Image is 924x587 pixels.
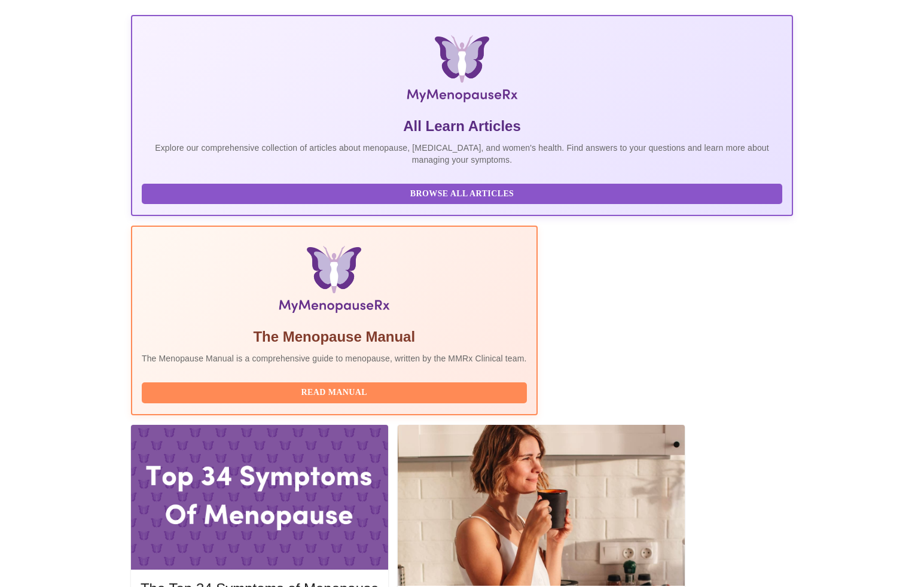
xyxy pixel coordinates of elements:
button: Browse All Articles [142,184,782,205]
p: Explore our comprehensive collection of articles about menopause, [MEDICAL_DATA], and women's hea... [142,142,782,166]
span: Read Manual [154,385,515,400]
span: Browse All Articles [154,187,770,202]
img: MyMenopauseRx Logo [241,35,683,107]
a: Browse All Articles [142,188,785,198]
p: The Menopause Manual is a comprehensive guide to menopause, written by the MMRx Clinical team. [142,352,527,364]
a: Read Manual [142,387,530,397]
img: Menopause Manual [203,246,465,318]
h5: The Menopause Manual [142,327,527,346]
h5: All Learn Articles [142,117,782,136]
button: Read Manual [142,382,527,403]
